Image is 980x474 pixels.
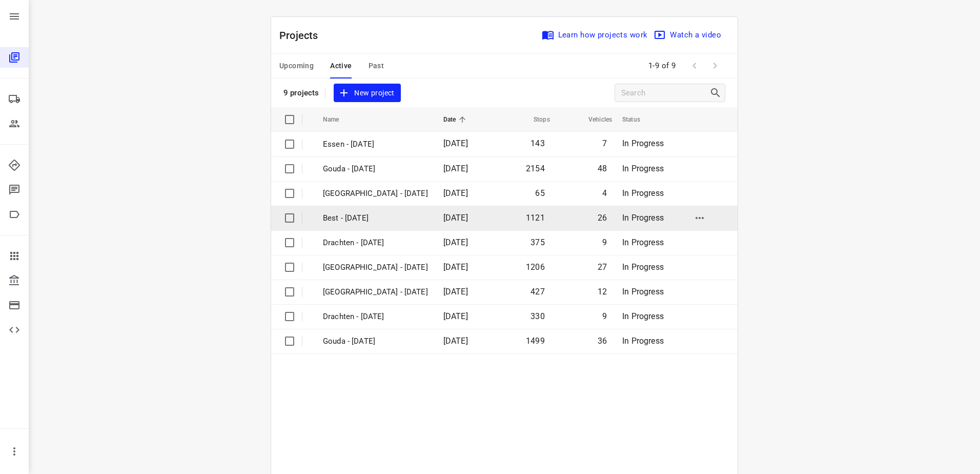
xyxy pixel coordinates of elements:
span: Date [443,113,469,126]
span: [DATE] [443,262,468,272]
span: 1-9 of 9 [644,55,680,77]
p: Drachten - Tuesday [323,311,428,323]
span: 48 [598,164,607,173]
span: [DATE] [443,287,468,297]
p: Zwolle - Tuesday [323,286,428,298]
span: 2154 [526,164,545,173]
span: In Progress [622,336,664,346]
span: 4 [602,188,607,198]
div: Search [709,87,725,99]
span: [DATE] [443,238,468,247]
p: 9 projects [283,88,319,97]
span: 65 [535,188,544,198]
span: Previous Page [684,55,705,76]
span: 7 [602,139,607,148]
p: Antwerpen - Wednesday [323,188,428,200]
span: In Progress [622,311,664,321]
span: 1121 [526,213,545,223]
span: Upcoming [279,60,314,72]
span: In Progress [622,139,664,148]
span: 143 [530,139,545,148]
span: New project [340,87,394,100]
span: In Progress [622,213,664,223]
span: 12 [598,287,607,297]
span: [DATE] [443,164,468,173]
span: 27 [598,262,607,272]
span: 1206 [526,262,545,272]
span: In Progress [622,164,664,173]
p: Essen - Wednesday [323,139,428,150]
span: [DATE] [443,188,468,198]
span: In Progress [622,262,664,272]
span: Status [622,113,654,126]
span: Next Page [705,55,725,76]
span: [DATE] [443,311,468,321]
span: 36 [598,336,607,346]
p: Projects [279,28,326,43]
span: [DATE] [443,213,468,223]
p: Gouda - Wednesday [323,163,428,175]
p: Zwolle - Wednesday [323,262,428,273]
input: Search projects [621,85,709,101]
span: 9 [602,311,607,321]
span: [DATE] [443,139,468,148]
span: 330 [530,311,545,321]
span: 9 [602,238,607,247]
span: Stops [520,113,550,126]
p: Gouda - Tuesday [323,335,428,347]
span: Name [323,113,353,126]
span: Vehicles [575,113,612,126]
span: 1499 [526,336,545,346]
p: Drachten - [DATE] [323,237,428,249]
span: 375 [530,238,545,247]
span: In Progress [622,238,664,247]
span: 26 [598,213,607,223]
p: Best - [DATE] [323,212,428,224]
span: 427 [530,287,545,297]
span: Past [369,60,384,72]
span: In Progress [622,188,664,198]
button: New project [334,84,400,103]
span: Active [330,60,352,72]
span: [DATE] [443,336,468,346]
span: In Progress [622,287,664,297]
